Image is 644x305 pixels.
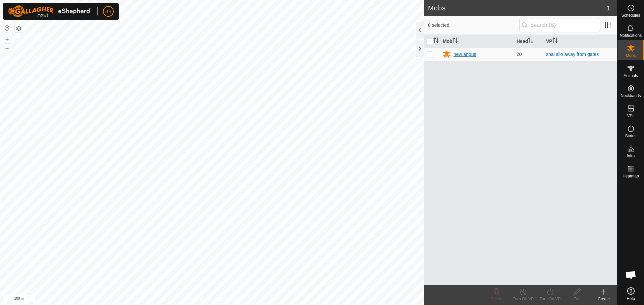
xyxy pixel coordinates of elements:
th: Mob [440,35,514,48]
p-sorticon: Activate to sort [452,39,458,44]
a: Privacy Policy [185,296,211,302]
span: BB [105,8,112,15]
span: Status [625,134,636,138]
span: 1 [607,3,610,13]
div: Create [590,296,617,302]
a: shal silo away from gates [546,52,599,57]
span: VPs [627,114,634,118]
div: Turn Off VP [510,296,537,302]
button: Map Layers [15,24,23,32]
div: Edit [563,296,590,302]
p-sorticon: Activate to sort [552,39,558,44]
span: Mobs [626,54,636,58]
span: Neckbands [621,94,641,98]
span: Heatmap [623,174,639,178]
span: Delete [491,297,502,301]
span: Help [627,297,635,301]
span: Notifications [620,33,642,37]
span: Infra [627,154,635,158]
input: Search (S) [519,18,600,32]
a: Help [618,285,644,303]
span: 20 [517,52,522,57]
th: Head [514,35,543,48]
button: Reset Map [3,24,11,32]
div: new angus [453,51,476,58]
h2: Mobs [428,4,607,12]
span: 0 selected [428,22,519,29]
button: – [3,44,11,52]
button: + [3,35,11,43]
span: Animals [624,74,638,78]
div: Open chat [621,265,641,285]
img: Gallagher Logo [8,5,92,17]
span: Schedules [621,13,640,17]
p-sorticon: Activate to sort [433,39,439,44]
th: VP [543,35,617,48]
a: Contact Us [219,296,238,302]
div: Turn On VP [537,296,563,302]
p-sorticon: Activate to sort [528,39,533,44]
